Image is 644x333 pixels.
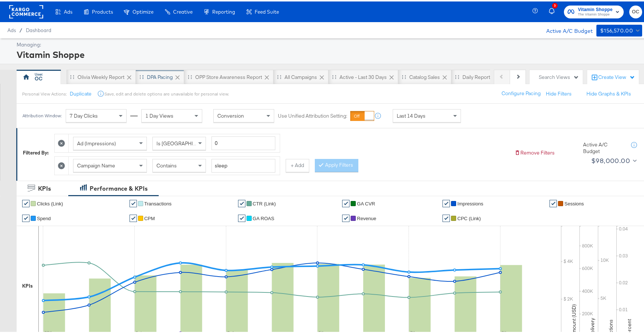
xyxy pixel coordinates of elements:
div: Active A/C Budget [583,140,624,153]
button: Hide Graphs & KPIs [586,89,631,96]
div: Drag to reorder tab [402,73,406,77]
a: ✔ [550,198,557,206]
span: Feed Suite [255,7,279,13]
a: ✔ [130,213,137,221]
span: OC [632,6,639,15]
span: Campaign Name [77,161,115,167]
span: Ad (Impressions) [77,139,116,145]
a: ✔ [238,213,245,221]
a: ✔ [22,198,30,206]
span: Is [GEOGRAPHIC_DATA] [156,139,213,145]
div: Performance & KPIs [90,183,148,191]
a: ✔ [342,198,349,206]
div: Daily Report [462,72,490,79]
span: Vitamin Shoppe [578,4,613,12]
div: Personal View Actions: [22,90,67,96]
a: Dashboard [26,26,51,32]
button: Remove Filters [514,148,555,155]
div: OPP Store Awareness Report [195,72,262,79]
span: Ads [64,7,72,13]
input: Enter a number [211,135,275,149]
div: Search Views [539,72,579,79]
span: Clicks (Link) [37,200,63,205]
div: Drag to reorder tab [70,73,74,77]
div: Managing: [17,40,640,47]
span: Revenue [357,214,376,220]
div: $98,000.00 [591,154,630,165]
div: Catalog Sales [409,72,440,79]
button: + Add [286,157,309,171]
span: Conversion [217,111,244,118]
button: 3 [548,3,560,18]
button: $156,570.00 [596,23,642,35]
span: CPM [144,214,155,220]
div: Save, edit and delete options are unavailable for personal view. [104,90,229,96]
div: All Campaigns [285,72,317,79]
a: ✔ [442,213,450,221]
span: GA ROAS [253,214,275,220]
a: ✔ [238,198,245,206]
div: Filtered By: [23,148,49,155]
div: Active A/C Budget [538,23,593,34]
span: The Vitamin Shoppe [578,10,613,16]
div: Drag to reorder tab [332,73,336,77]
span: 1 Day Views [145,111,173,118]
span: Contains [156,161,177,167]
div: Drag to reorder tab [455,73,459,77]
span: 7 Day Clicks [70,111,98,118]
input: Enter a search term [211,157,275,171]
div: Olivia Weekly Report [78,72,124,79]
div: Drag to reorder tab [277,73,281,77]
span: Creative [173,7,193,13]
span: GA CVR [357,200,375,205]
div: Create View [598,72,635,80]
div: DPA Pacing [147,72,173,79]
span: Products [92,7,113,13]
label: Use Unified Attribution Setting: [278,111,347,118]
div: OC [35,74,42,81]
div: Active - Last 30 Days [340,72,387,79]
a: ✔ [442,198,450,206]
a: ✔ [130,198,137,206]
div: Attribution Window: [22,112,62,117]
span: Ads [7,26,16,32]
div: KPIs [38,183,51,191]
span: CTR (Link) [253,200,276,205]
div: Drag to reorder tab [140,73,144,77]
button: OC [629,4,642,17]
div: Drag to reorder tab [188,73,192,77]
span: Sessions [564,200,584,205]
button: $98,000.00 [588,153,638,165]
span: Optimize [132,7,154,13]
span: Reporting [212,7,235,13]
div: Vitamin Shoppe [17,47,640,59]
span: Transactions [144,200,172,205]
button: Duplicate [70,89,92,96]
span: Impressions [457,200,483,205]
span: Spend [37,214,51,220]
span: Last 14 Days [397,111,426,118]
div: 3 [552,1,558,7]
span: / [16,26,26,32]
button: Vitamin ShoppeThe Vitamin Shoppe [564,4,624,17]
button: Configure Pacing [496,86,546,99]
button: Hide Filters [546,89,572,96]
a: ✔ [22,213,30,221]
span: CPC (Link) [457,214,481,220]
a: ✔ [342,213,349,221]
div: KPIs [22,281,33,288]
div: $156,570.00 [600,25,633,34]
